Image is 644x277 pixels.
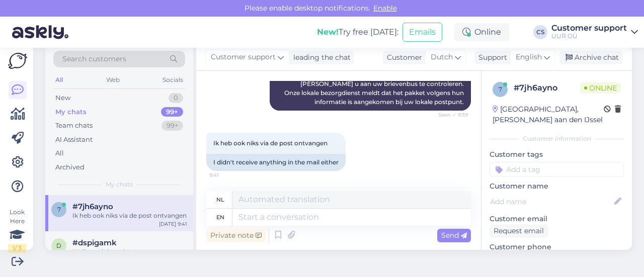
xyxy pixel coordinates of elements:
[72,202,113,211] span: #7jh6ayno
[55,107,87,117] div: My chats
[206,229,266,242] div: Private note
[55,148,64,158] div: All
[317,26,398,38] div: Try free [DATE]:
[474,52,507,63] div: Support
[317,27,339,37] b: New!
[431,52,453,63] span: Dutch
[490,196,612,207] input: Add name
[55,121,93,131] div: Team chats
[55,93,70,103] div: New
[514,82,580,94] div: # 7jh6ayno
[551,24,638,40] a: Customer supportUUR OÜ
[216,191,224,208] div: nl
[104,73,122,86] div: Web
[55,162,85,172] div: Archived
[206,154,346,171] div: I didn't receive anything in the mail either
[62,54,126,64] span: Search customers
[8,208,26,253] div: Look Here
[72,238,117,247] span: #dspigamk
[490,242,624,252] p: Customer phone
[161,107,183,117] div: 99+
[490,224,548,238] div: Request email
[493,104,604,125] div: [GEOGRAPHIC_DATA], [PERSON_NAME] aan den IJssel
[72,247,187,256] div: We'll get right to it!
[289,52,351,63] div: leading the chat
[209,171,247,179] span: 9:41
[53,73,65,86] div: All
[213,139,328,147] span: Ik heb ook niks via de post ontvangen
[490,162,624,177] input: Add a tag
[403,23,442,42] button: Emails
[383,52,422,63] div: Customer
[454,23,509,41] div: Online
[370,4,400,13] span: Enable
[8,53,27,69] img: Askly Logo
[169,93,183,103] div: 0
[490,149,624,160] p: Customer tags
[216,209,224,226] div: en
[490,181,624,192] p: Customer name
[516,52,542,63] span: English
[580,82,621,94] span: Online
[72,211,187,220] div: Ik heb ook niks via de post ontvangen
[270,66,471,111] div: Soms komen meldingen ook via fysieke post binnen. We [PERSON_NAME] u aan uw brievenbus te control...
[55,135,93,145] div: AI Assistant
[551,24,627,32] div: Customer support
[559,51,623,64] div: Archive chat
[551,32,627,40] div: UUR OÜ
[106,180,133,189] span: My chats
[57,206,61,213] span: 7
[499,85,502,93] span: 7
[162,121,183,131] div: 99+
[159,220,187,228] div: [DATE] 9:41
[490,214,624,224] p: Customer email
[211,52,276,63] span: Customer support
[56,242,61,249] span: d
[430,111,468,119] span: Seen ✓ 9:39
[533,25,547,39] div: CS
[490,134,624,143] div: Customer information
[160,73,185,86] div: Socials
[441,231,467,240] span: Send
[8,244,26,253] div: 1 / 3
